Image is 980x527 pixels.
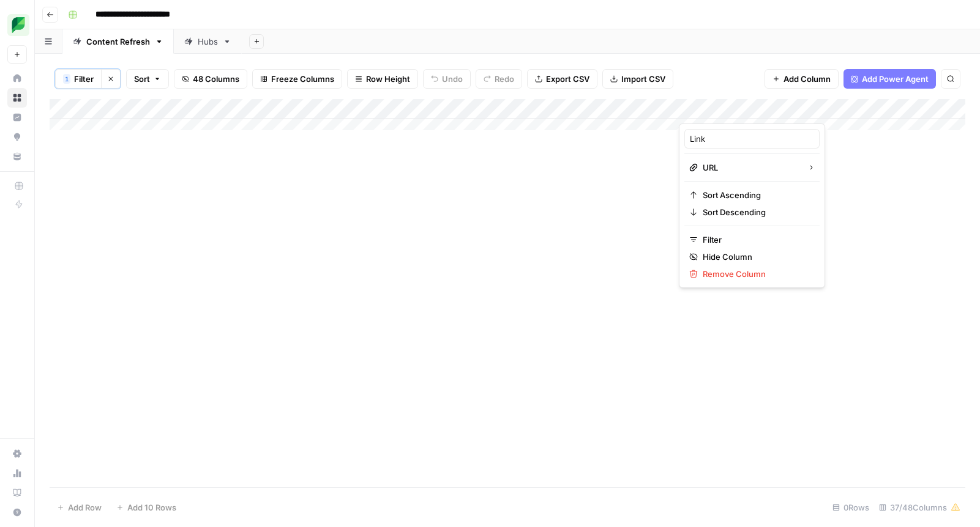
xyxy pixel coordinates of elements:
[127,501,176,514] span: Add 10 Rows
[828,498,874,517] div: 0 Rows
[347,69,418,89] button: Row Height
[62,29,174,54] a: Content Refresh
[174,69,247,89] button: 48 Columns
[366,73,410,85] span: Row Height
[703,268,810,280] span: Remove Column
[843,69,936,89] button: Add Power Agent
[50,498,109,517] button: Add Row
[7,503,27,522] button: Help + Support
[703,161,798,174] span: URL
[602,69,673,89] button: Import CSV
[495,73,514,85] span: Redo
[74,73,94,85] span: Filter
[442,73,463,85] span: Undo
[109,498,184,517] button: Add 10 Rows
[7,108,27,127] a: Insights
[55,69,101,89] button: 1Filter
[862,73,929,85] span: Add Power Agent
[134,73,150,85] span: Sort
[68,501,102,514] span: Add Row
[7,10,27,40] button: Workspace: SproutSocial
[546,73,589,85] span: Export CSV
[765,69,839,89] button: Add Column
[7,463,27,483] a: Usage
[874,498,965,517] div: 37/48 Columns
[65,74,69,84] span: 1
[784,73,831,85] span: Add Column
[476,69,522,89] button: Redo
[174,29,242,54] a: Hubs
[7,444,27,463] a: Settings
[703,206,810,218] span: Sort Descending
[7,68,27,88] a: Home
[271,73,334,85] span: Freeze Columns
[703,251,810,263] span: Hide Column
[7,88,27,108] a: Browse
[63,74,70,84] div: 1
[527,69,597,89] button: Export CSV
[423,69,471,89] button: Undo
[198,35,218,48] div: Hubs
[252,69,342,89] button: Freeze Columns
[86,35,150,48] div: Content Refresh
[7,483,27,503] a: Learning Hub
[703,189,810,201] span: Sort Ascending
[193,73,239,85] span: 48 Columns
[7,127,27,147] a: Opportunities
[7,147,27,166] a: Your Data
[7,14,29,36] img: SproutSocial Logo
[703,234,810,246] span: Filter
[126,69,169,89] button: Sort
[621,73,665,85] span: Import CSV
